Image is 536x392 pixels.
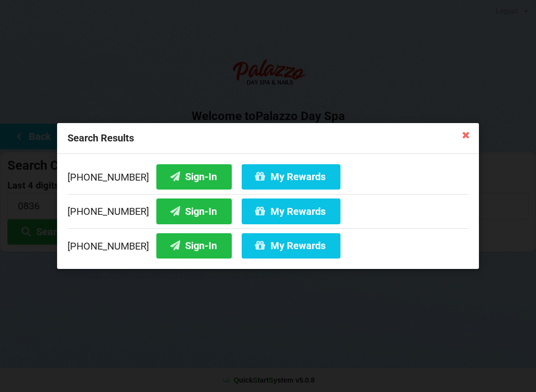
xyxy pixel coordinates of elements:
[156,164,232,190] button: Sign-In
[67,194,469,229] div: [PHONE_NUMBER]
[67,164,469,194] div: [PHONE_NUMBER]
[156,233,232,259] button: Sign-In
[57,123,479,154] div: Search Results
[156,198,232,224] button: Sign-In
[242,164,340,190] button: My Rewards
[242,198,340,224] button: My Rewards
[67,228,469,259] div: [PHONE_NUMBER]
[242,233,340,259] button: My Rewards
